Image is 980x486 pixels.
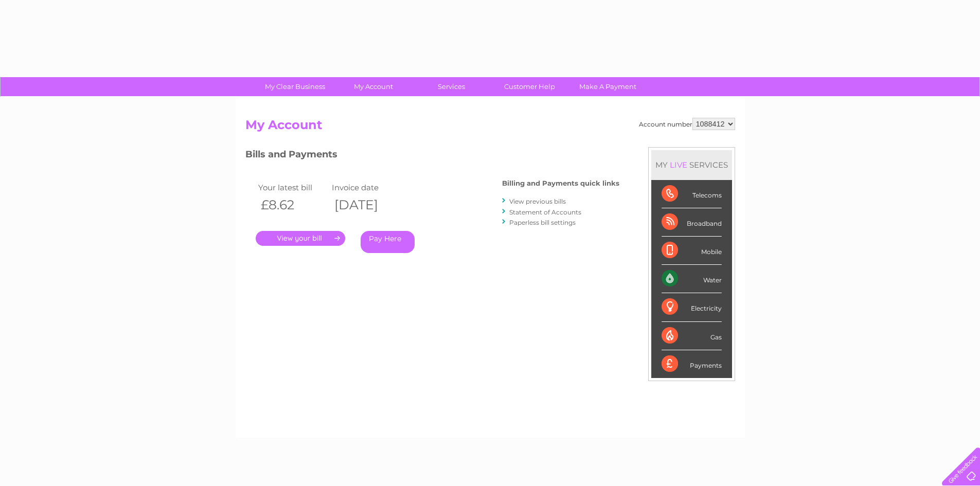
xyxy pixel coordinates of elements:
[662,350,722,378] div: Payments
[662,265,722,293] div: Water
[245,147,619,165] h3: Bills and Payments
[253,77,337,96] a: My Clear Business
[668,160,689,170] div: LIVE
[565,77,650,96] a: Make A Payment
[509,219,576,226] a: Paperless bill settings
[361,231,415,253] a: Pay Here
[329,181,403,194] td: Invoice date
[662,293,722,321] div: Electricity
[509,208,581,216] a: Statement of Accounts
[639,118,735,130] div: Account number
[662,237,722,265] div: Mobile
[502,179,619,187] h4: Billing and Payments quick links
[245,118,735,137] h2: My Account
[329,194,403,215] th: [DATE]
[662,322,722,350] div: Gas
[651,150,732,179] div: MY SERVICES
[331,77,416,96] a: My Account
[256,231,345,246] a: .
[662,180,722,208] div: Telecoms
[256,181,330,194] td: Your latest bill
[662,208,722,237] div: Broadband
[509,197,566,205] a: View previous bills
[256,194,330,215] th: £8.62
[487,77,572,96] a: Customer Help
[409,77,494,96] a: Services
